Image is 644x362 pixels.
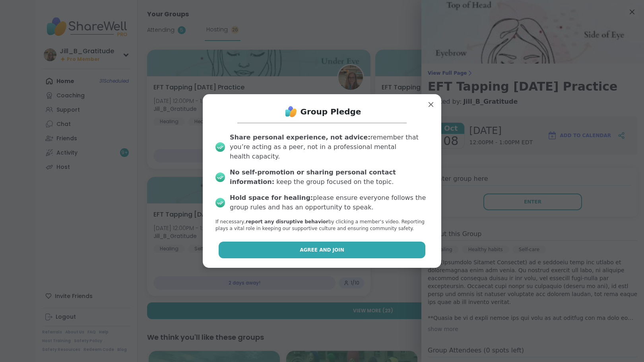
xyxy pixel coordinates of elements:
div: keep the group focused on the topic. [230,168,429,187]
b: No self-promotion or sharing personal contact information: [230,168,396,186]
button: Agree and Join [219,242,426,258]
div: please ensure everyone follows the group rules and has an opportunity to speak. [230,193,429,212]
h1: Group Pledge [301,106,361,117]
div: remember that you’re acting as a peer, not in a professional mental health capacity. [230,133,429,161]
b: Hold space for healing: [230,194,313,201]
b: Share personal experience, not advice: [230,134,370,141]
b: report any disruptive behavior [246,219,328,225]
img: ShareWell Logo [283,104,299,120]
span: Agree and Join [300,246,344,254]
p: If necessary, by clicking a member‘s video. Reporting plays a vital role in keeping our supportiv... [215,219,429,232]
